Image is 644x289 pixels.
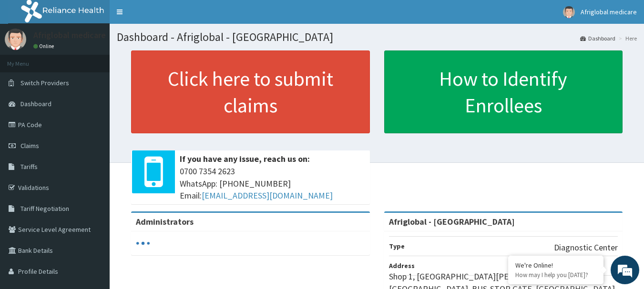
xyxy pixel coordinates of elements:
[20,79,69,87] span: Switch Providers
[563,6,575,18] img: User Image
[515,271,596,279] p: How may I help you today?
[20,204,69,213] span: Tariff Negotiation
[33,43,56,50] a: Online
[616,34,637,42] li: Here
[180,153,310,164] b: If you have any issue, reach us on:
[136,236,150,250] svg: audio-loading
[384,50,623,133] a: How to Identify Enrollees
[554,241,618,254] p: Diagnostic Center
[180,165,365,202] span: 0700 7354 2623 WhatsApp: [PHONE_NUMBER] Email:
[5,29,26,50] img: User Image
[20,141,39,150] span: Claims
[136,216,194,227] b: Administrators
[389,261,415,270] b: Address
[580,34,615,42] a: Dashboard
[389,242,405,250] b: Type
[131,50,370,133] a: Click here to submit claims
[20,100,51,108] span: Dashboard
[515,261,596,269] div: We're Online!
[202,190,333,201] a: [EMAIL_ADDRESS][DOMAIN_NAME]
[389,216,515,227] strong: Afriglobal - [GEOGRAPHIC_DATA]
[117,31,637,43] h1: Dashboard - Afriglobal - [GEOGRAPHIC_DATA]
[33,31,106,40] p: Afriglobal medicare
[581,8,637,16] span: Afriglobal medicare
[20,162,38,171] span: Tariffs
